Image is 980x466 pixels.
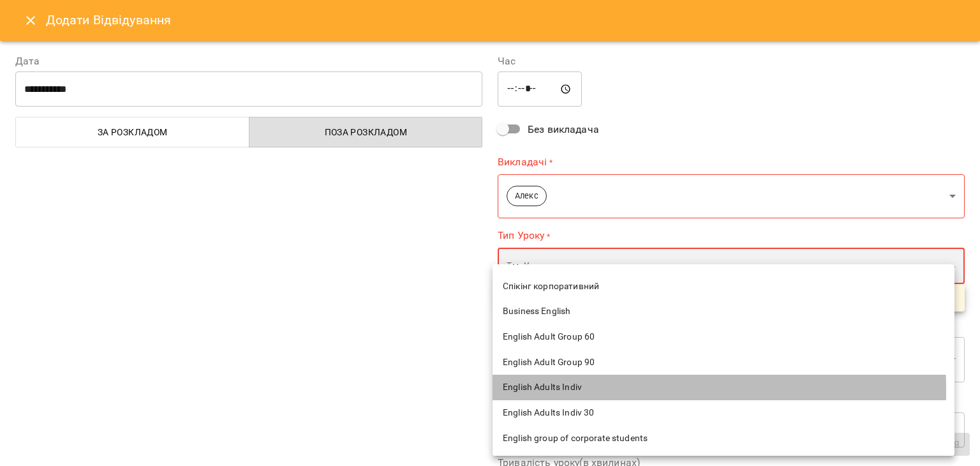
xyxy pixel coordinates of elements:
span: English group of corporate students [503,432,944,445]
span: English Adult Group 60 [503,331,944,343]
span: English Adults Indiv [503,381,944,394]
span: Business English [503,305,944,318]
span: Спікінг корпоративний [503,280,944,293]
span: English Adults Indiv 30 [503,407,944,419]
span: English Adult Group 90 [503,356,944,369]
